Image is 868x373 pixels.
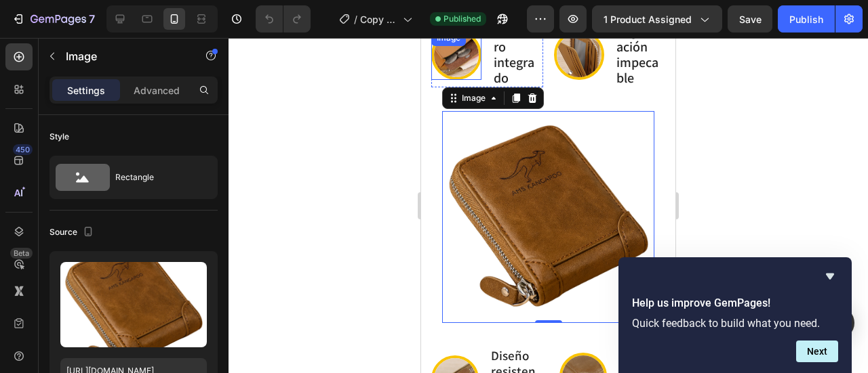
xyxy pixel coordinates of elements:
[5,5,101,32] button: 7
[739,14,762,25] span: Save
[360,12,397,26] span: Copy of KANGAROOVAULT ELITE-Product Page
[632,268,838,362] div: Help us improve GemPages!
[198,306,241,370] span: Estética elegante
[67,83,105,97] p: Settings
[38,54,67,66] div: Image
[10,248,33,259] div: Beta
[354,12,357,26] span: /
[60,262,207,347] img: preview-image
[50,131,69,143] div: Style
[632,295,838,311] h2: Help us improve GemPages!
[10,317,58,365] img: gempages_490479573448787091-5a54519c-07be-490d-bd6e-42f767eec961.png
[13,144,33,155] div: 450
[66,48,181,64] p: Image
[796,341,838,362] button: Next question
[421,38,675,373] iframe: Design area
[134,83,180,97] p: Advanced
[443,13,481,25] span: Published
[256,5,311,32] div: Undo/Redo
[89,11,95,27] p: 7
[728,5,772,32] button: Save
[70,309,115,372] span: Diseño resistente al agua
[789,12,823,26] div: Publish
[592,5,722,32] button: 1 product assigned
[138,315,186,362] img: gempages_490479573448787091-d10935b5-9170-422c-9584-dc4ed0f2f692.png
[778,5,835,32] button: Publish
[822,268,838,284] button: Hide survey
[50,223,96,242] div: Source
[21,73,233,285] img: image_demo.jpg
[632,317,838,330] p: Quick feedback to build what you need.
[604,12,692,26] span: 1 product assigned
[115,162,198,193] div: Rectangle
